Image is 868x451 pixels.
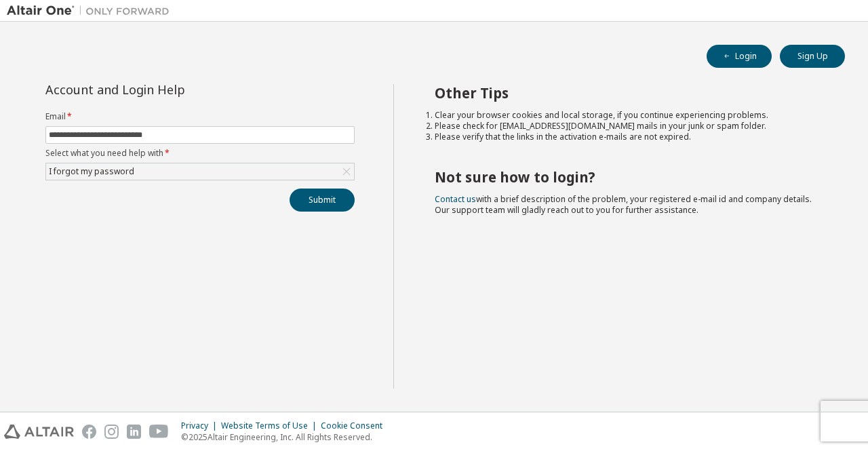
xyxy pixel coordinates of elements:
img: altair_logo.svg [4,425,74,439]
h2: Not sure how to login? [435,168,821,186]
li: Please verify that the links in the activation e-mails are not expired. [435,132,821,142]
a: Contact us [435,193,476,205]
span: with a brief description of the problem, your registered e-mail id and company details. Our suppo... [435,193,812,216]
button: Login [707,45,772,68]
h2: Other Tips [435,84,821,102]
div: Website Terms of Use [221,420,321,431]
div: I forgot my password [46,163,354,180]
img: Altair One [7,4,176,18]
img: linkedin.svg [127,425,141,439]
li: Please check for [EMAIL_ADDRESS][DOMAIN_NAME] mails in your junk or spam folder. [435,121,821,132]
label: Select what you need help with [45,148,355,159]
div: Cookie Consent [321,420,391,431]
button: Sign Up [780,45,845,68]
img: instagram.svg [104,425,119,439]
div: Account and Login Help [45,84,293,95]
img: facebook.svg [82,425,96,439]
button: Submit [290,189,355,212]
li: Clear your browser cookies and local storage, if you continue experiencing problems. [435,110,821,121]
img: youtube.svg [149,425,169,439]
div: I forgot my password [47,164,136,179]
p: © 2025 Altair Engineering, Inc. All Rights Reserved. [181,431,391,443]
div: Privacy [181,420,221,431]
label: Email [45,111,355,122]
